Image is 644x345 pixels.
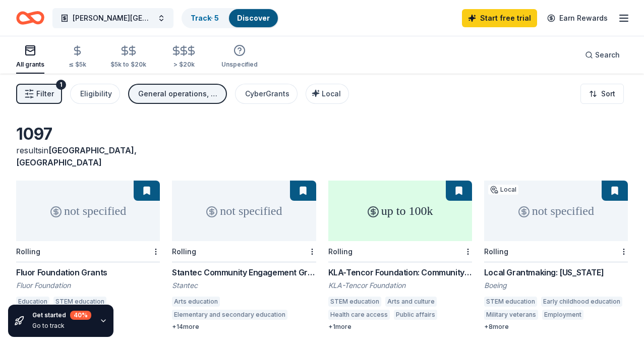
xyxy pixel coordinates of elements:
div: Unspecified [221,61,258,69]
div: STEM education [328,297,381,307]
div: CyberGrants [245,88,289,100]
div: Public affairs [394,310,437,320]
div: + 14 more [172,323,316,331]
span: Local [322,89,341,98]
span: [GEOGRAPHIC_DATA], [GEOGRAPHIC_DATA] [16,145,137,167]
a: Discover [237,14,270,22]
button: CyberGrants [235,84,298,104]
div: Health care access [328,310,390,320]
div: Stantec Community Engagement Grant [172,266,316,278]
div: KLA-Tencor Foundation: Community Investment Fund [328,266,472,278]
div: STEM education [484,297,537,307]
div: > $20k [170,61,197,69]
span: in [16,145,137,167]
div: not specified [16,181,160,241]
div: Go to track [32,322,91,330]
a: not specifiedLocalRollingLocal Grantmaking: [US_STATE]BoeingSTEM educationEarly childhood educati... [484,181,628,331]
button: $5k to $20k [110,41,146,74]
div: Health [441,310,464,320]
div: Get started [32,311,91,320]
span: [PERSON_NAME][GEOGRAPHIC_DATA] [73,12,153,24]
div: Local Grantmaking: [US_STATE] [484,266,628,278]
div: Stantec [172,280,316,291]
div: Arts education [172,297,220,307]
span: Filter [36,88,54,100]
div: Rolling [328,247,353,256]
div: + 1 more [328,323,472,331]
button: All grants [16,40,44,74]
a: Home [16,6,44,30]
div: Early childhood education [541,297,622,307]
button: Local [306,84,349,104]
button: ≤ $5k [69,41,86,74]
a: not specifiedRollingFluor Foundation GrantsFluor FoundationEducationSTEM educationBasic and emerg... [16,181,160,331]
div: Fluor Foundation Grants [16,266,160,278]
div: Employment [542,310,583,320]
div: not specified [484,181,628,241]
a: up to 100kRollingKLA-Tencor Foundation: Community Investment FundKLA-Tencor FoundationSTEM educat... [328,181,472,331]
button: General operations, Projects & programming, Capital, Education, Conference, Other [128,84,227,104]
button: Sort [580,84,624,104]
div: ≤ $5k [69,61,86,69]
a: Earn Rewards [541,9,614,27]
button: Unspecified [221,40,258,74]
div: Rolling [484,247,508,256]
button: Filter1 [16,84,62,104]
div: 1097 [16,124,160,144]
div: 40 % [70,311,91,320]
div: All grants [16,61,44,69]
button: Eligibility [70,84,120,104]
div: not specified [172,181,316,241]
div: KLA-Tencor Foundation [328,280,472,291]
span: Sort [601,88,615,100]
div: + 8 more [484,323,628,331]
button: > $20k [170,41,197,74]
div: Fluor Foundation [16,280,160,291]
div: up to 100k [328,181,472,241]
div: General operations, Projects & programming, Capital, Education, Conference, Other [138,88,219,100]
div: Rolling [172,247,196,256]
div: $5k to $20k [110,61,146,69]
div: Arts and culture [385,297,437,307]
span: Search [595,49,620,61]
button: Search [577,45,628,65]
div: Local [488,185,518,195]
div: Elementary and secondary education [172,310,287,320]
a: Start free trial [462,9,537,27]
a: Track· 5 [191,14,219,22]
div: Eligibility [80,88,112,100]
div: 1 [56,80,66,90]
div: Rolling [16,247,40,256]
button: Track· 5Discover [182,8,279,28]
div: Military veterans [484,310,538,320]
a: not specifiedRollingStantec Community Engagement GrantStantecArts educationElementary and seconda... [172,181,316,331]
div: results [16,144,160,168]
div: Boeing [484,280,628,291]
button: [PERSON_NAME][GEOGRAPHIC_DATA] [52,8,173,28]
